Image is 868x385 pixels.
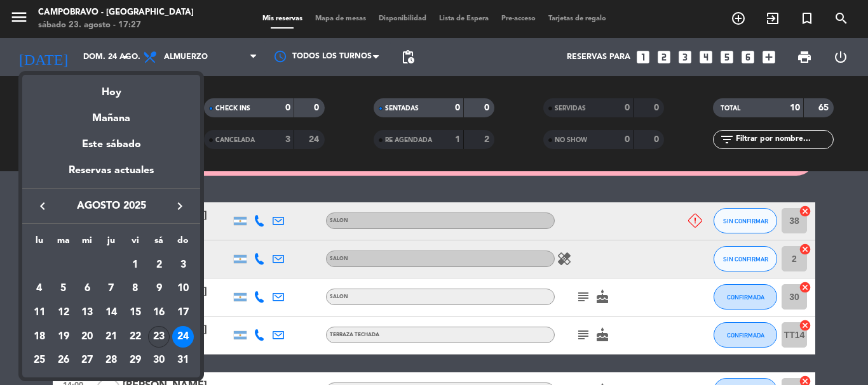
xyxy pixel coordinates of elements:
[168,198,191,214] button: keyboard_arrow_right
[76,302,98,323] div: 13
[27,277,51,301] td: 4 de agosto de 2025
[75,277,99,301] td: 6 de agosto de 2025
[75,301,99,325] td: 13 de agosto de 2025
[27,253,123,277] td: AGO.
[29,326,50,348] div: 18
[22,75,200,101] div: Hoy
[172,326,194,348] div: 24
[100,278,122,299] div: 7
[171,301,195,325] td: 17 de agosto de 2025
[100,302,122,323] div: 14
[171,349,195,373] td: 31 de agosto de 2025
[125,326,146,348] div: 22
[123,277,147,301] td: 8 de agosto de 2025
[148,278,170,299] div: 9
[51,233,76,253] th: martes
[29,302,50,323] div: 11
[53,302,74,323] div: 12
[172,254,194,276] div: 3
[22,127,200,162] div: Este sábado
[148,302,170,323] div: 16
[100,326,122,348] div: 21
[75,325,99,349] td: 20 de agosto de 2025
[125,278,146,299] div: 8
[27,349,51,373] td: 25 de agosto de 2025
[99,325,123,349] td: 21 de agosto de 2025
[123,301,147,325] td: 15 de agosto de 2025
[99,349,123,373] td: 28 de agosto de 2025
[27,301,51,325] td: 11 de agosto de 2025
[53,278,74,299] div: 5
[123,325,147,349] td: 22 de agosto de 2025
[148,254,170,276] div: 2
[171,253,195,277] td: 3 de agosto de 2025
[148,350,170,372] div: 30
[53,350,74,372] div: 26
[76,350,98,372] div: 27
[172,278,194,299] div: 10
[22,101,200,127] div: Mañana
[123,253,147,277] td: 1 de agosto de 2025
[147,233,172,253] th: sábado
[147,301,172,325] td: 16 de agosto de 2025
[147,277,172,301] td: 9 de agosto de 2025
[123,233,147,253] th: viernes
[125,350,146,372] div: 29
[147,349,172,373] td: 30 de agosto de 2025
[123,349,147,373] td: 29 de agosto de 2025
[172,350,194,372] div: 31
[172,199,187,214] i: keyboard_arrow_right
[125,254,146,276] div: 1
[171,277,195,301] td: 10 de agosto de 2025
[51,277,76,301] td: 5 de agosto de 2025
[147,325,172,349] td: 23 de agosto de 2025
[100,350,122,372] div: 28
[54,198,168,214] span: agosto 2025
[75,233,99,253] th: miércoles
[51,349,76,373] td: 26 de agosto de 2025
[147,253,172,277] td: 2 de agosto de 2025
[125,302,146,323] div: 15
[171,233,195,253] th: domingo
[99,277,123,301] td: 7 de agosto de 2025
[22,162,200,188] div: Reservas actuales
[51,301,76,325] td: 12 de agosto de 2025
[148,326,170,348] div: 23
[171,325,195,349] td: 24 de agosto de 2025
[51,325,76,349] td: 19 de agosto de 2025
[76,278,98,299] div: 6
[35,199,50,214] i: keyboard_arrow_left
[27,325,51,349] td: 18 de agosto de 2025
[27,233,51,253] th: lunes
[29,278,50,299] div: 4
[75,349,99,373] td: 27 de agosto de 2025
[99,301,123,325] td: 14 de agosto de 2025
[76,326,98,348] div: 20
[172,302,194,323] div: 17
[29,350,50,372] div: 25
[53,326,74,348] div: 19
[99,233,123,253] th: jueves
[31,198,54,214] button: keyboard_arrow_left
